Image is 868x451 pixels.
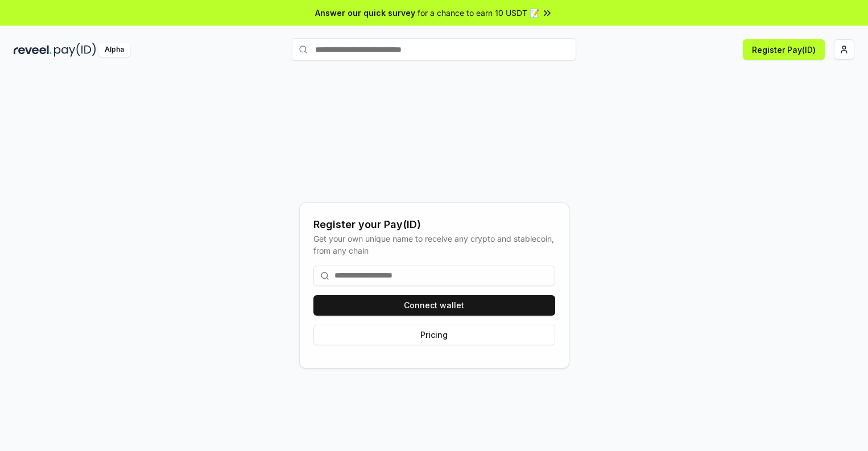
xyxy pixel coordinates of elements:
img: pay_id [54,43,96,57]
img: reveel_dark [14,43,52,57]
button: Pricing [313,325,555,345]
span: for a chance to earn 10 USDT 📝 [418,7,539,19]
div: Register your Pay(ID) [313,217,555,233]
button: Register Pay(ID) [743,39,825,60]
span: Answer our quick survey [315,7,415,19]
div: Get your own unique name to receive any crypto and stablecoin, from any chain [313,233,555,256]
div: Alpha [98,43,130,57]
button: Connect wallet [313,295,555,316]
